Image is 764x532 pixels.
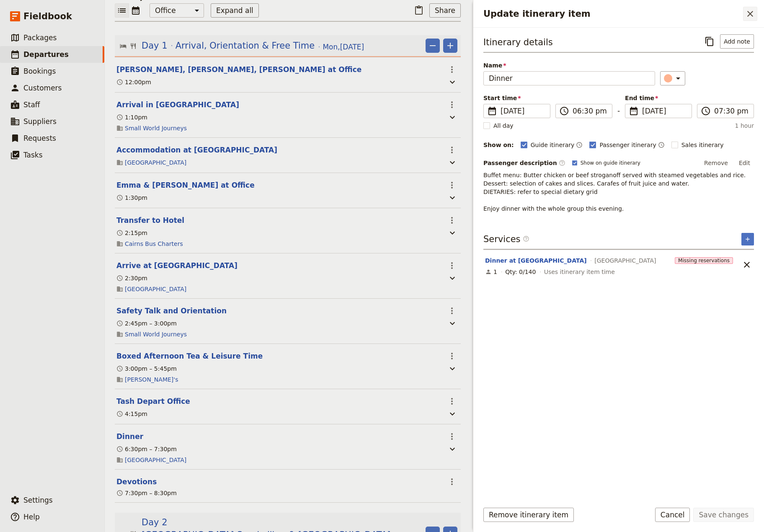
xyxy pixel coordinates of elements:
[23,496,53,504] span: Settings
[693,508,754,522] button: Save changes
[429,3,461,18] button: Share
[125,158,186,167] a: [GEOGRAPHIC_DATA]
[116,477,157,487] button: Edit this itinerary item
[487,106,497,116] span: ​
[115,3,129,18] button: List view
[23,134,56,142] span: Requests
[142,516,168,529] span: Day 2
[116,180,255,190] button: Edit this itinerary item
[617,106,620,118] span: -
[735,121,754,130] span: 1 hour
[445,304,459,318] button: Actions
[720,34,754,49] button: Add note
[116,261,237,271] button: Edit this itinerary item
[559,160,565,166] span: ​
[483,159,565,167] label: Passenger description
[658,140,665,150] button: Time shown on passenger itinerary
[445,143,459,157] button: Actions
[581,160,640,166] span: Show on guide itinerary
[625,94,692,102] span: End time
[735,157,754,169] button: Edit
[125,456,186,464] a: [GEOGRAPHIC_DATA]
[483,61,655,70] span: Name
[116,274,147,282] div: 2:30pm
[681,141,724,149] span: Sales itinerary
[445,258,459,273] button: Actions
[116,145,277,155] button: Edit this itinerary item
[445,178,459,192] button: Actions
[483,508,574,522] button: Remove itinerary item
[594,256,656,265] span: [GEOGRAPHIC_DATA]
[116,364,177,373] div: 3:00pm – 5:45pm
[176,39,315,52] span: Arrival, Orientation & Free Time
[523,235,529,242] span: ​
[485,256,587,265] button: Edit this service option
[483,171,754,213] p: Buffet menu: Butter chicken or beef stroganoff served with steamed vegetables and rice. Dessert: ...
[483,94,550,102] span: Start time
[116,306,227,316] button: Edit this itinerary item
[211,3,259,18] button: Expand all
[23,151,43,159] span: Tasks
[116,351,263,361] button: Edit this itinerary item
[740,258,754,272] button: Unlink service
[501,106,545,116] span: [DATE]
[599,141,656,149] span: Passenger itinerary
[701,106,711,116] span: ​
[714,106,749,116] input: ​
[629,106,639,116] span: ​
[125,285,186,293] a: [GEOGRAPHIC_DATA]
[700,157,732,169] button: Remove
[485,268,497,276] div: 1
[23,50,69,59] span: Departures
[116,445,177,453] div: 6:30pm – 7:30pm
[116,489,177,497] div: 7:30pm – 8:30pm
[412,3,426,18] button: Paste itinerary item
[445,349,459,363] button: Actions
[116,194,147,202] div: 1:30pm
[23,101,40,109] span: Staff
[116,229,147,237] div: 2:15pm
[120,39,364,52] button: Edit day information
[125,240,183,248] a: Cairns Bus Charters
[523,235,529,245] span: ​
[116,113,147,121] div: 1:10pm
[426,39,440,53] button: Remove
[23,34,57,42] span: Packages
[125,375,178,384] a: [PERSON_NAME]'s
[531,141,575,149] span: Guide itinerary
[116,319,177,328] div: 2:45pm – 3:00pm
[665,73,683,83] div: ​
[743,7,757,21] button: Close drawer
[142,39,168,52] span: Day 1
[741,233,754,245] button: Add service inclusion
[445,98,459,112] button: Actions
[23,117,57,126] span: Suppliers
[125,330,187,338] a: Small World Journeys
[483,8,743,20] h2: Update itinerary item
[445,213,459,227] button: Actions
[323,42,364,52] span: Mon , [DATE]
[23,10,72,23] span: Fieldbook
[483,71,655,85] input: Name
[544,268,615,276] span: Uses itinerary item time
[23,513,40,521] span: Help
[129,3,143,18] button: Calendar view
[116,410,147,418] div: 4:15pm
[483,141,514,149] div: Show on:
[116,65,361,75] button: Edit this itinerary item
[445,62,459,77] button: Actions
[675,257,733,264] span: Missing reservations
[443,39,457,53] button: Add
[445,475,459,489] button: Actions
[483,36,553,49] h3: Itinerary details
[483,233,529,245] h3: Services
[23,67,56,75] span: Bookings
[116,431,143,442] button: Edit this itinerary item
[125,124,187,132] a: Small World Journeys
[445,429,459,444] button: Actions
[505,268,536,276] div: Qty: 0/140
[576,140,583,150] button: Time shown on guide itinerary
[116,215,184,225] button: Edit this itinerary item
